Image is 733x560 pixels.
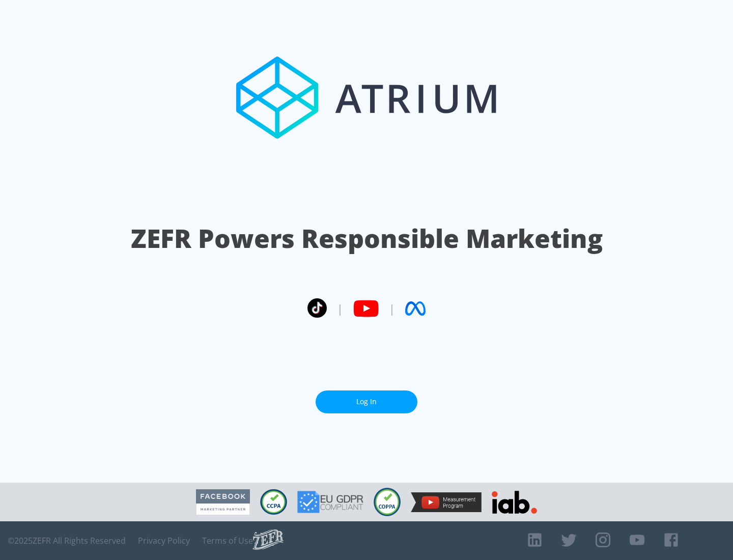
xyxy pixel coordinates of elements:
img: CCPA Compliant [260,489,287,515]
a: Privacy Policy [138,536,190,546]
a: Log In [316,390,417,413]
img: COPPA Compliant [374,488,401,516]
span: © 2025 ZEFR All Rights Reserved [8,536,126,546]
img: YouTube Measurement Program [411,492,482,512]
span: | [337,301,343,316]
a: Terms of Use [202,536,253,546]
img: GDPR Compliant [297,491,363,513]
span: | [389,301,395,316]
h1: ZEFR Powers Responsible Marketing [131,221,603,256]
img: IAB [492,491,537,514]
img: Facebook Marketing Partner [196,489,250,515]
